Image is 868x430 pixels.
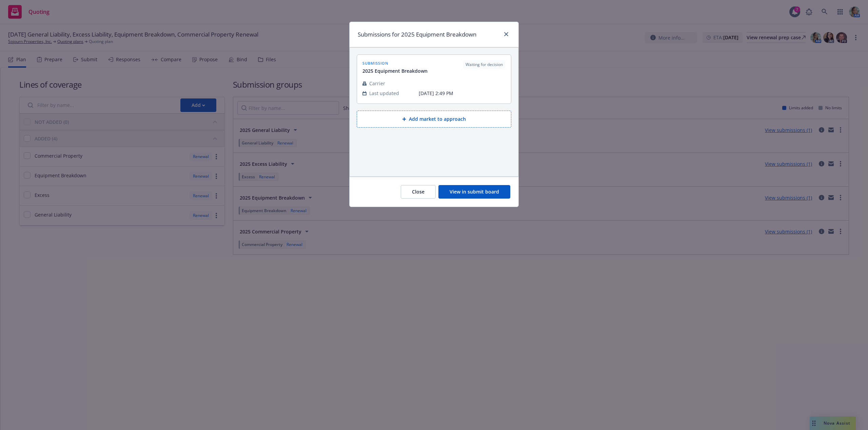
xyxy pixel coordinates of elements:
span: Carrier [369,80,385,87]
span: submission [362,60,428,66]
span: 2025 Equipment Breakdown [362,67,428,74]
button: View in submit board [438,185,510,199]
button: Close [401,185,436,199]
button: Add market to approach [357,111,511,128]
span: [DATE] 2:49 PM [419,90,506,97]
span: Waiting for decision [466,62,503,68]
a: close [502,30,510,38]
span: Last updated [369,90,399,97]
h1: Submissions for 2025 Equipment Breakdown [358,30,476,39]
